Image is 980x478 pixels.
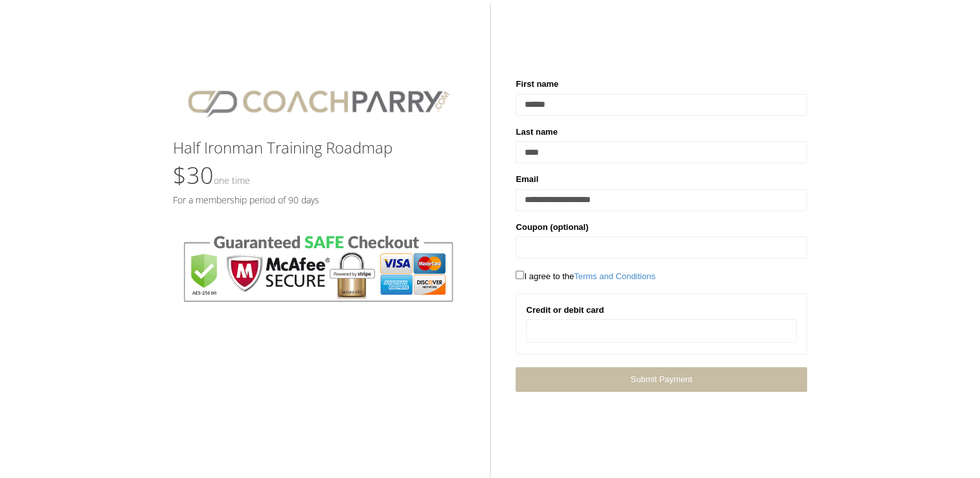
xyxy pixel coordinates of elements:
[173,139,464,156] h3: Half Ironman Training Roadmap
[574,271,655,281] a: Terms and Conditions
[173,195,464,205] h5: For a membership period of 90 days
[534,326,788,337] iframe: Secure card payment input frame
[214,174,250,187] small: One time
[516,221,588,234] label: Coupon (optional)
[526,304,604,317] label: Credit or debit card
[516,78,558,91] label: First name
[516,271,655,281] span: I agree to the
[173,159,250,191] span: $30
[516,173,538,186] label: Email
[516,367,806,391] a: Submit Payment
[173,78,464,126] img: CPlogo.png
[630,374,692,384] span: Submit Payment
[516,126,557,139] label: Last name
